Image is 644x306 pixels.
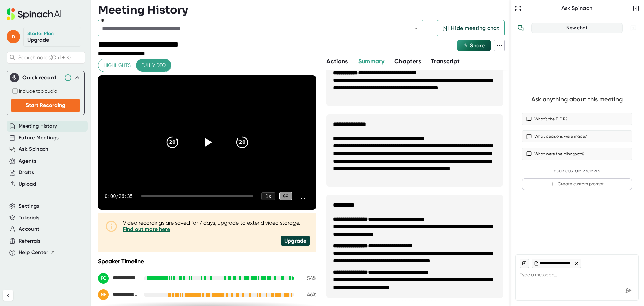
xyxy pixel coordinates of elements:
button: Help Center [19,249,55,256]
button: Create custom prompt [522,178,632,190]
span: n [7,30,20,43]
button: Settings [19,202,39,210]
button: Highlights [98,59,136,72]
div: Video recordings are saved for 7 days, upgrade to extend video storage. [123,220,310,232]
div: Quick record [10,71,82,84]
button: View conversation history [514,21,527,35]
span: Include tab audio [19,88,57,94]
a: Upgrade [27,37,49,43]
button: Open [412,24,421,33]
div: Ask anything about this meeting [531,96,623,103]
div: Upgrade [281,236,310,246]
button: Collapse sidebar [3,290,13,301]
div: Nick Famighetti [98,289,138,300]
button: Meeting History [19,122,57,130]
div: Starter Plan [27,31,54,37]
span: Help Center [19,249,48,256]
button: What decisions were made? [522,130,632,142]
button: Expand to Ask Spinach page [513,4,523,13]
button: Upload [19,180,36,188]
span: Start Recording [26,102,65,108]
div: CC [279,192,292,200]
div: Ask Spinach [523,5,631,12]
span: Chapters [394,58,421,65]
button: Summary [358,57,384,66]
h3: Meeting History [98,4,188,16]
div: 54 % [300,275,316,281]
span: Summary [358,58,384,65]
button: Account [19,225,39,233]
div: Record both your microphone and the audio from your browser tab (e.g., videos, meetings, etc.) [11,87,80,95]
span: Actions [326,58,348,65]
button: Future Meetings [19,134,59,142]
span: Transcript [431,58,460,65]
span: Highlights [104,61,131,70]
span: Share [470,42,485,49]
span: Full video [141,61,166,70]
button: What were the blindspots? [522,148,632,160]
button: Agents [19,157,36,165]
div: Speaker Timeline [98,258,316,265]
div: FC [98,273,109,284]
div: 0:00 / 26:35 [105,193,133,199]
button: Transcript [431,57,460,66]
div: Your Custom Prompts [522,169,632,174]
button: Referrals [19,237,40,245]
button: Full video [136,59,171,72]
div: Send message [622,284,634,296]
span: Search notes (Ctrl + K) [18,54,83,61]
div: 46 % [300,291,316,298]
div: NF [98,289,109,300]
button: Actions [326,57,348,66]
span: Hide meeting chat [451,24,499,32]
button: Chapters [394,57,421,66]
button: Share [457,40,491,51]
button: Close conversation sidebar [631,4,641,13]
button: Hide meeting chat [437,20,505,36]
button: What’s the TLDR? [522,113,632,125]
button: Ask Spinach [19,145,49,153]
div: Quick record [22,74,61,81]
button: Drafts [19,169,34,176]
button: Start Recording [11,99,80,112]
div: Fermin Cruz [98,273,138,284]
button: Tutorials [19,214,39,222]
div: New chat [536,25,618,31]
a: Find out more here [123,226,170,232]
div: 1 x [261,192,275,200]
